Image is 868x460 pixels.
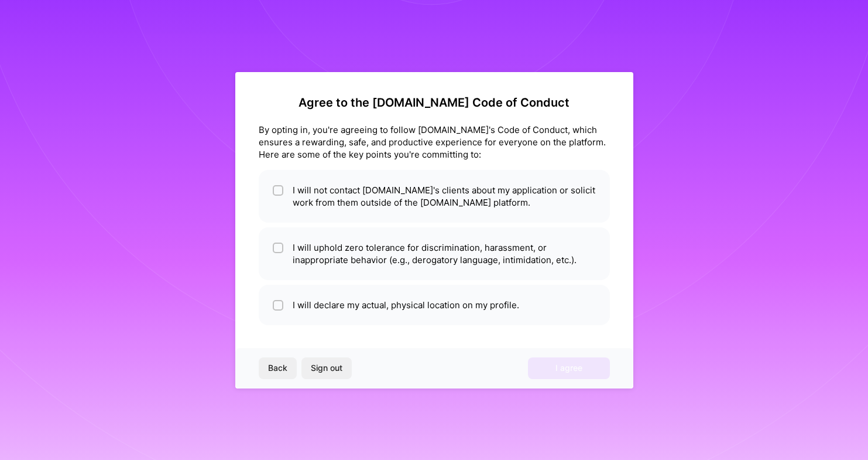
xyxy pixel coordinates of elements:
button: Sign out [301,357,352,379]
li: I will not contact [DOMAIN_NAME]'s clients about my application or solicit work from them outside... [259,170,610,223]
span: Sign out [311,362,342,374]
h2: Agree to the [DOMAIN_NAME] Code of Conduct [259,96,610,110]
div: By opting in, you're agreeing to follow [DOMAIN_NAME]'s Code of Conduct, which ensures a rewardin... [259,124,610,161]
span: Back [268,362,287,374]
li: I will declare my actual, physical location on my profile. [259,285,610,325]
li: I will uphold zero tolerance for discrimination, harassment, or inappropriate behavior (e.g., der... [259,227,610,280]
button: Back [259,357,297,379]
